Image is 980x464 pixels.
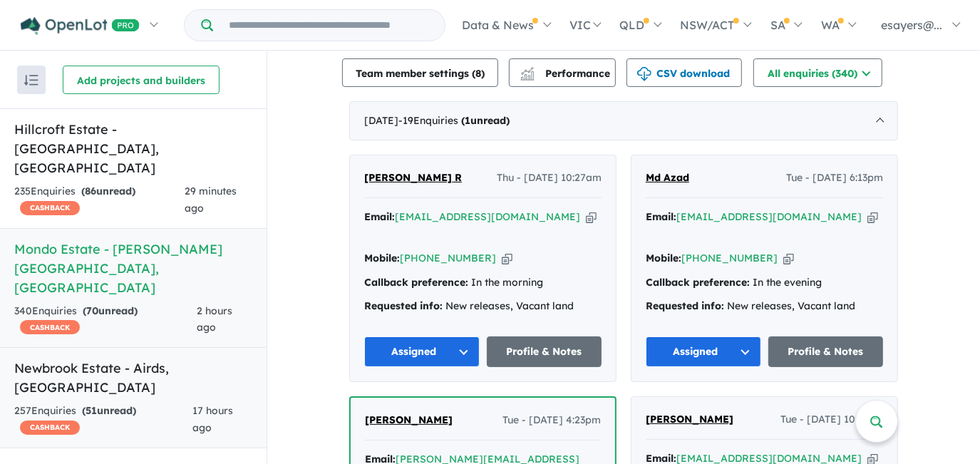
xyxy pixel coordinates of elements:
strong: ( unread) [81,185,135,197]
strong: ( unread) [82,404,136,417]
div: In the evening [646,274,883,292]
div: New releases, Vacant land [646,298,883,315]
strong: Mobile: [364,252,400,264]
button: Copy [867,210,878,225]
span: 17 hours ago [192,404,233,434]
button: CSV download [626,58,742,87]
span: Tue - [DATE] 4:23pm [502,412,601,429]
a: [PERSON_NAME] [365,412,453,429]
div: New releases, Vacant land [364,298,602,315]
img: download icon [637,67,651,81]
span: 8 [475,67,481,80]
button: Assigned [646,336,761,367]
span: 29 minutes ago [185,185,237,215]
strong: Email: [364,210,395,223]
div: 340 Enquir ies [14,303,197,337]
div: 257 Enquir ies [14,403,192,437]
span: - 19 Enquir ies [398,114,510,127]
span: 51 [86,404,97,417]
h5: Mondo Estate - [PERSON_NAME][GEOGRAPHIC_DATA] , [GEOGRAPHIC_DATA] [14,239,252,297]
span: Tue - [DATE] 10:33am [780,411,883,428]
a: Md Azad [646,170,689,187]
a: [EMAIL_ADDRESS][DOMAIN_NAME] [676,210,862,223]
a: Profile & Notes [487,336,602,367]
div: 235 Enquir ies [14,183,185,217]
strong: Callback preference: [646,276,750,289]
span: esayers@... [881,18,942,32]
span: Tue - [DATE] 6:13pm [786,170,883,187]
a: [PERSON_NAME] [646,411,733,428]
img: bar-chart.svg [520,71,535,81]
strong: Requested info: [364,299,443,312]
span: [PERSON_NAME] [646,413,733,426]
strong: Requested info: [646,299,724,312]
img: sort.svg [24,75,38,86]
h5: Hillcroft Estate - [GEOGRAPHIC_DATA] , [GEOGRAPHIC_DATA] [14,120,252,177]
span: Thu - [DATE] 10:27am [497,170,602,187]
span: Md Azad [646,171,689,184]
img: line-chart.svg [521,67,534,75]
a: [PERSON_NAME] R [364,170,462,187]
span: 1 [465,114,470,127]
span: Performance [522,67,610,80]
button: All enquiries (340) [753,58,882,87]
button: Copy [502,251,512,266]
strong: ( unread) [461,114,510,127]
input: Try estate name, suburb, builder or developer [216,10,442,41]
button: Assigned [364,336,480,367]
span: 86 [85,185,96,197]
a: Profile & Notes [768,336,884,367]
span: [PERSON_NAME] R [364,171,462,184]
button: Copy [586,210,597,225]
a: [PHONE_NUMBER] [400,252,496,264]
a: [EMAIL_ADDRESS][DOMAIN_NAME] [395,210,580,223]
strong: Mobile: [646,252,681,264]
button: Copy [783,251,794,266]
div: [DATE] [349,101,898,141]
span: CASHBACK [20,421,80,435]
strong: Email: [646,210,676,223]
strong: ( unread) [83,304,138,317]
button: Performance [509,58,616,87]
span: [PERSON_NAME] [365,413,453,426]
span: 2 hours ago [197,304,232,334]
div: In the morning [364,274,602,292]
button: Add projects and builders [63,66,220,94]
span: CASHBACK [20,320,80,334]
strong: Callback preference: [364,276,468,289]
h5: Newbrook Estate - Airds , [GEOGRAPHIC_DATA] [14,359,252,397]
span: CASHBACK [20,201,80,215]
a: [PHONE_NUMBER] [681,252,778,264]
img: Openlot PRO Logo White [21,17,140,35]
button: Team member settings (8) [342,58,498,87]
span: 70 [86,304,98,317]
